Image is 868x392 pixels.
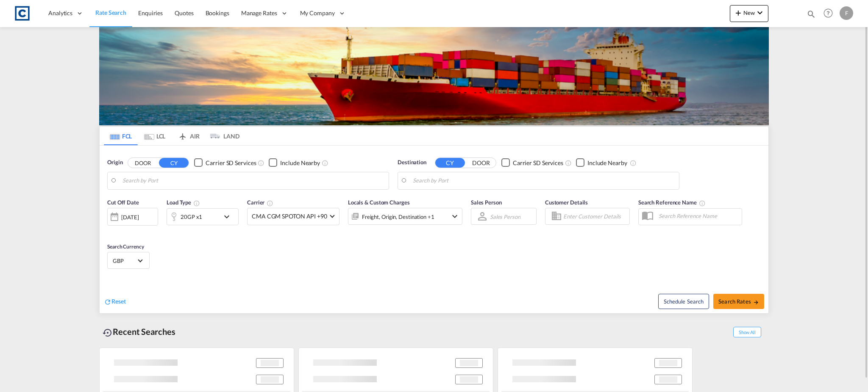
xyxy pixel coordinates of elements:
div: Include Nearby [280,159,320,167]
button: CY [159,158,189,168]
div: 20GP x1icon-chevron-down [167,208,239,225]
span: New [733,9,765,16]
span: Search Currency [107,243,144,250]
button: CY [435,158,465,168]
md-select: Sales Person [489,210,521,223]
md-icon: icon-chevron-down [755,8,765,18]
button: Note: By default Schedule search will only considerorigin ports, destination ports and cut off da... [658,294,709,309]
img: 1fdb9190129311efbfaf67cbb4249bed.jpeg [13,4,32,23]
input: Search Reference Name [654,210,742,222]
md-icon: icon-plus 400-fg [733,8,743,18]
span: Manage Rates [241,9,277,17]
button: icon-plus 400-fgNewicon-chevron-down [730,5,768,22]
span: Destination [398,158,426,167]
div: icon-refreshReset [104,297,126,306]
span: Enquiries [138,9,163,17]
md-icon: Your search will be saved by the below given name [699,200,706,207]
div: Recent Searches [99,322,179,341]
span: Search Reference Name [638,199,706,206]
md-pagination-wrapper: Use the left and right arrow keys to navigate between tabs [104,127,239,145]
md-icon: icon-chevron-down [450,211,460,221]
md-icon: icon-arrow-right [753,299,759,305]
input: Enter Customer Details [563,210,627,223]
input: Search by Port [413,174,675,187]
span: Show All [733,327,761,337]
div: 20GP x1 [181,211,202,223]
span: Analytics [48,9,72,17]
span: Carrier [247,199,273,206]
button: Search Ratesicon-arrow-right [713,294,764,309]
md-icon: Unchecked: Ignores neighbouring ports when fetching rates.Checked : Includes neighbouring ports w... [630,160,637,166]
div: Freight Origin Destination Factory Stuffingicon-chevron-down [348,208,462,225]
md-icon: Unchecked: Search for CY (Container Yard) services for all selected carriers.Checked : Search for... [565,160,572,166]
md-icon: The selected Trucker/Carrierwill be displayed in the rate results If the rates are from another f... [267,200,273,207]
md-checkbox: Checkbox No Ink [269,158,320,167]
img: LCL+%26+FCL+BACKGROUND.png [99,27,769,125]
md-icon: icon-magnify [807,9,816,19]
md-icon: icon-information-outline [193,200,200,207]
div: [DATE] [107,208,158,226]
span: Customer Details [545,199,588,206]
md-tab-item: FCL [104,127,138,145]
md-select: Select Currency: £ GBPUnited Kingdom Pound [112,254,145,267]
div: F [840,6,853,20]
span: My Company [300,9,335,17]
md-checkbox: Checkbox No Ink [576,158,627,167]
md-datepicker: Select [107,225,114,236]
md-icon: icon-airplane [178,131,188,138]
span: Quotes [175,9,193,17]
md-icon: Unchecked: Ignores neighbouring ports when fetching rates.Checked : Includes neighbouring ports w... [322,160,328,166]
span: Cut Off Date [107,199,139,206]
button: DOOR [128,158,158,168]
md-icon: icon-chevron-down [222,212,236,222]
span: Reset [111,298,126,305]
div: Help [821,6,840,21]
span: Search Rates [718,298,759,305]
div: Include Nearby [587,159,627,167]
span: Sales Person [471,199,502,206]
div: Carrier SD Services [206,159,256,167]
div: Carrier SD Services [513,159,563,167]
span: Bookings [206,9,229,17]
input: Search by Port [122,174,384,187]
md-icon: icon-backup-restore [103,328,113,338]
md-tab-item: AIR [172,127,206,145]
md-checkbox: Checkbox No Ink [501,158,563,167]
button: DOOR [466,158,496,168]
span: Origin [107,158,122,167]
div: icon-magnify [807,9,816,22]
span: Load Type [167,199,200,206]
md-tab-item: LAND [206,127,239,145]
span: CMA CGM SPOTON API +90 [252,212,327,221]
span: Locals & Custom Charges [348,199,410,206]
span: Help [821,6,835,20]
md-icon: Unchecked: Search for CY (Container Yard) services for all selected carriers.Checked : Search for... [258,160,264,166]
div: [DATE] [121,213,139,221]
md-icon: icon-refresh [104,298,111,306]
span: GBP [113,257,136,265]
md-tab-item: LCL [138,127,172,145]
div: Freight Origin Destination Factory Stuffing [362,211,434,223]
span: Rate Search [95,9,126,16]
div: Origin DOOR CY Checkbox No InkUnchecked: Search for CY (Container Yard) services for all selected... [100,146,768,313]
md-checkbox: Checkbox No Ink [194,158,256,167]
